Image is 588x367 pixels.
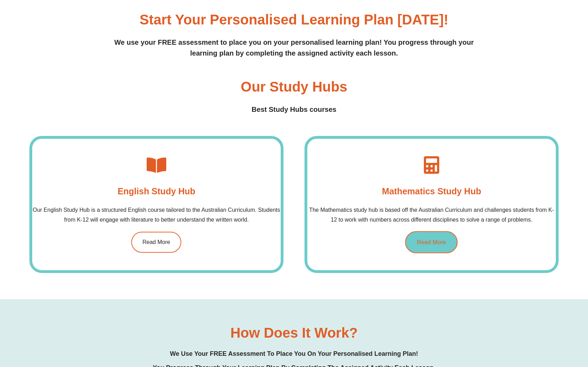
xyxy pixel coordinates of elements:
[382,184,481,198] h4: Mathematics Study Hub
[468,288,588,367] iframe: Chat Widget
[32,205,281,225] p: Our English Study Hub is a structured English course tailored to the Australian Curriculum. Stude...
[241,80,347,94] h3: Our Study Hubs
[230,326,358,340] h2: How does it work?
[29,37,559,59] p: We use your FREE assessment to place you on your personalised learning plan! You progress through...
[307,205,556,225] p: The Mathematics study hub is based off the Australian Curriculum and challenges students from K-1...
[131,232,181,253] a: Read More
[417,239,446,245] span: Read More
[118,184,195,198] h4: English Study Hub​
[29,104,559,115] h4: Best Study Hubs courses
[142,239,170,245] span: Read More
[140,13,448,27] h3: Start your personalised learning plan [DATE]!
[405,231,458,253] a: Read More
